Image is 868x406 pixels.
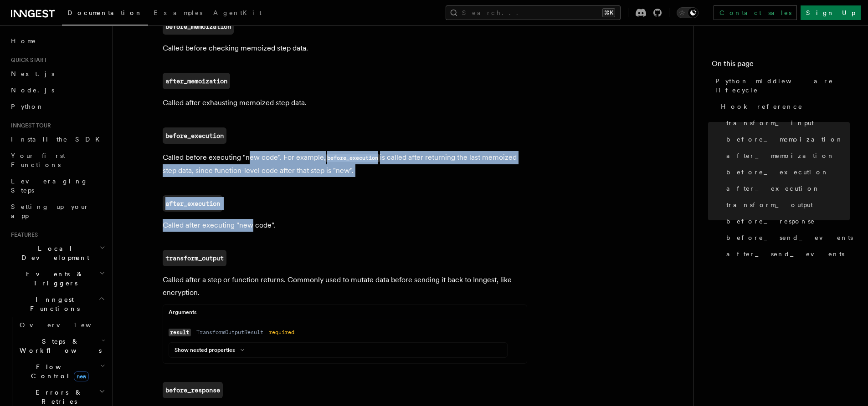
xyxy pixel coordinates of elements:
[213,9,262,16] span: AgentKit
[16,317,107,333] a: Overview
[7,231,38,239] span: Features
[169,329,191,336] code: result
[163,250,226,266] a: transform_output
[11,136,105,143] span: Install the SDK
[723,180,850,197] a: after_execution
[163,219,527,232] p: Called after executing "new code".
[163,127,226,144] a: before_execution
[726,233,853,242] span: before_send_events
[726,184,820,193] span: after_execution
[163,274,527,299] p: Called after a step or function returns. Commonly used to mutate data before sending it back to I...
[726,151,835,160] span: after_memoization
[67,9,143,16] span: Documentation
[723,164,850,180] a: before_execution
[163,73,230,89] a: after_memoization
[723,131,850,147] a: before_memoization
[7,295,98,313] span: Inngest Functions
[7,198,107,224] a: Setting up your app
[7,98,107,115] a: Python
[16,333,107,359] button: Steps & Workflows
[16,388,99,406] span: Errors & Retries
[208,3,267,25] a: AgentKit
[723,246,850,262] a: after_send_events
[11,70,54,77] span: Next.js
[163,195,223,212] a: after_execution
[196,329,263,336] dd: TransformOutputResult
[717,98,850,115] a: Hook reference
[723,147,850,164] a: after_memoization
[11,178,88,194] span: Leveraging Steps
[175,346,248,354] button: Show nested properties
[148,3,208,25] a: Examples
[712,58,850,73] h4: On this page
[715,76,850,95] span: Python middleware lifecycle
[726,249,844,259] span: after_send_events
[7,66,107,82] a: Next.js
[726,200,813,209] span: transform_output
[726,118,814,127] span: transform_input
[11,103,44,110] span: Python
[726,135,843,144] span: before_memoization
[74,371,89,381] span: new
[602,8,615,17] kbd: ⌘K
[163,42,527,55] p: Called before checking memoized step data.
[62,3,148,25] a: Documentation
[163,309,527,320] div: Arguments
[11,152,65,168] span: Your first Functions
[677,7,699,18] button: Toggle dark mode
[7,269,99,288] span: Events & Triggers
[11,36,36,46] span: Home
[446,5,621,20] button: Search...⌘K
[723,115,850,131] a: transform_input
[16,337,102,355] span: Steps & Workflows
[7,33,107,49] a: Home
[801,5,861,20] a: Sign Up
[11,203,89,219] span: Setting up your app
[7,240,107,266] button: Local Development
[712,73,850,98] a: Python middleware lifecycle
[154,9,202,16] span: Examples
[723,197,850,213] a: transform_output
[163,382,223,398] a: before_response
[326,154,380,162] code: before_execution
[7,122,51,129] span: Inngest tour
[726,167,829,177] span: before_execution
[11,86,54,94] span: Node.js
[7,82,107,98] a: Node.js
[7,244,99,262] span: Local Development
[7,266,107,291] button: Events & Triggers
[163,151,527,177] p: Called before executing "new code". For example, is called after returning the last memoized step...
[7,173,107,198] a: Leveraging Steps
[714,5,797,20] a: Contact sales
[16,359,107,384] button: Flow Controlnew
[16,362,100,381] span: Flow Control
[721,102,803,111] span: Hook reference
[723,213,850,229] a: before_response
[7,56,47,64] span: Quick start
[163,18,234,35] a: before_memoization
[723,229,850,246] a: before_send_events
[269,329,294,336] dd: required
[7,147,107,173] a: Your first Functions
[7,131,107,147] a: Install the SDK
[20,321,113,329] span: Overview
[726,217,815,226] span: before_response
[163,96,527,109] p: Called after exhausting memoized step data.
[7,291,107,317] button: Inngest Functions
